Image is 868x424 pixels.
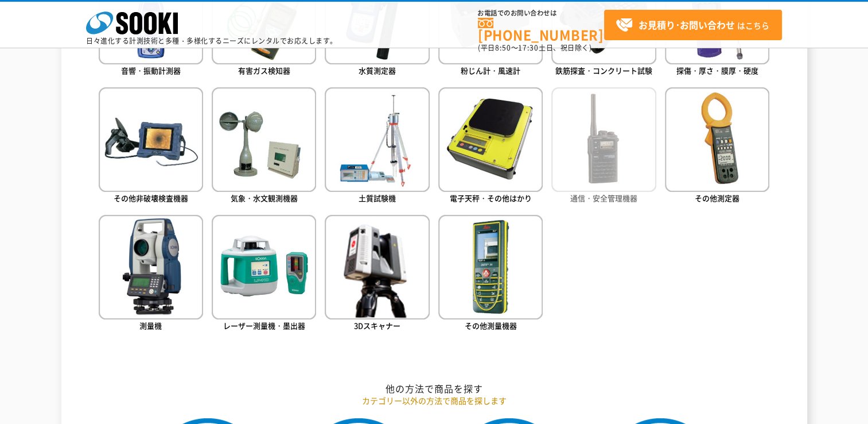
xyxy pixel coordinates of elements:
[223,320,305,331] span: レーザー測量機・墨出器
[231,192,298,203] span: 気象・水文観測機器
[551,87,656,206] a: 通信・安全管理機器
[438,87,543,206] a: 電子天秤・その他はかり
[114,192,188,203] span: その他非破壊検査機器
[438,215,543,319] img: その他測量機器
[354,320,400,331] span: 3Dスキャナー
[99,383,770,395] h2: 他の方法で商品を探す
[555,65,652,76] span: 鉄筋探査・コンクリート試験
[604,10,782,40] a: お見積り･お問い合わせはこちら
[212,87,316,192] img: 気象・水文観測機器
[86,37,337,44] p: 日々進化する計測技術と多種・多様化するニーズにレンタルでお応えします。
[676,65,758,76] span: 探傷・厚さ・膜厚・硬度
[359,65,396,76] span: 水質測定器
[99,215,203,319] img: 測量機
[438,87,543,192] img: 電子天秤・その他はかり
[359,192,396,203] span: 土質試験機
[461,65,520,76] span: 粉じん計・風速計
[99,87,203,206] a: その他非破壊検査機器
[325,87,429,192] img: 土質試験機
[212,215,316,319] img: レーザー測量機・墨出器
[99,215,203,334] a: 測量機
[238,65,290,76] span: 有害ガス検知器
[695,192,739,203] span: その他測定器
[570,192,637,203] span: 通信・安全管理機器
[616,17,769,34] span: はこちら
[212,87,316,206] a: 気象・水文観測機器
[465,320,517,331] span: その他測量機器
[121,65,181,76] span: 音響・振動計測器
[478,43,591,53] span: (平日 ～ 土日、祝日除く)
[325,215,429,334] a: 3Dスキャナー
[325,215,429,319] img: 3Dスキャナー
[478,18,604,41] a: [PHONE_NUMBER]
[495,43,511,53] span: 8:50
[665,87,769,192] img: その他測定器
[139,320,162,331] span: 測量機
[551,87,656,192] img: 通信・安全管理機器
[450,192,532,203] span: 電子天秤・その他はかり
[478,10,604,17] span: お電話でのお問い合わせは
[99,395,770,407] p: カテゴリー以外の方法で商品を探します
[665,87,769,206] a: その他測定器
[325,87,429,206] a: 土質試験機
[438,215,543,334] a: その他測量機器
[212,215,316,334] a: レーザー測量機・墨出器
[518,43,539,53] span: 17:30
[99,87,203,192] img: その他非破壊検査機器
[639,18,735,32] strong: お見積り･お問い合わせ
